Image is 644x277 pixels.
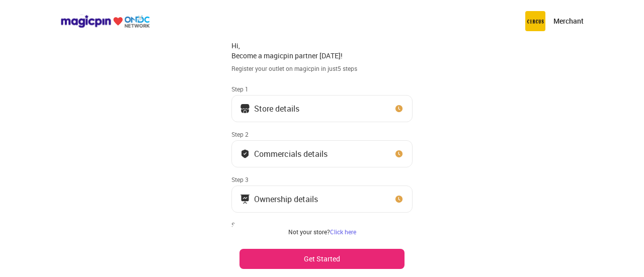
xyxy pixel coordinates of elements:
button: Ownership details [231,186,413,213]
div: Step 1 [231,85,413,93]
div: Store details [254,106,299,111]
span: Not your store? [288,228,330,236]
a: Click here [330,228,356,236]
div: Ownership details [254,197,318,202]
img: commercials_icon.983f7837.svg [240,194,250,204]
img: clock_icon_new.67dbf243.svg [394,194,404,204]
img: clock_icon_new.67dbf243.svg [394,149,404,159]
div: Commercials details [254,151,328,156]
div: Step 2 [231,130,413,138]
div: Step 3 [231,175,413,183]
p: Merchant [553,16,584,26]
img: storeIcon.9b1f7264.svg [240,104,250,114]
button: Commercials details [231,140,413,167]
img: clock_icon_new.67dbf243.svg [394,104,404,114]
img: circus.b677b59b.png [525,11,545,31]
img: ondc-logo-new-small.8a59708e.svg [60,15,150,28]
div: Step 4 [231,221,413,229]
button: Store details [231,95,413,122]
div: Register your outlet on magicpin in just 5 steps [231,64,413,73]
img: bank_details_tick.fdc3558c.svg [240,149,250,159]
div: Hi, Become a magicpin partner [DATE]! [231,41,413,60]
button: Get Started [239,249,405,269]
